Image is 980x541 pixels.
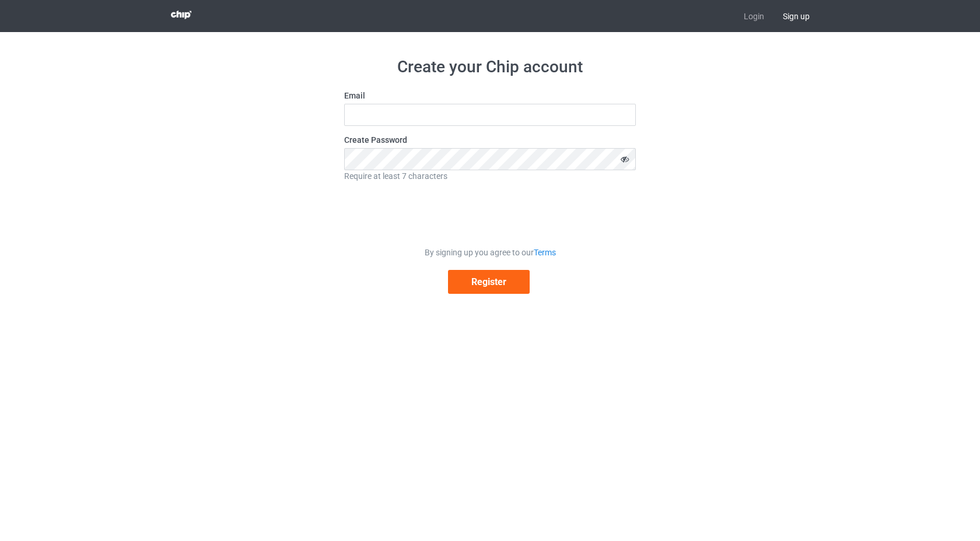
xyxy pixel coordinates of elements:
[344,134,636,146] label: Create Password
[171,10,191,19] img: 3d383065fc803cdd16c62507c020ddf8.png
[344,170,636,182] div: Require at least 7 characters
[448,270,530,294] button: Register
[344,247,636,258] div: By signing up you agree to our
[344,90,636,101] label: Email
[534,248,556,257] a: Terms
[401,190,579,236] iframe: reCAPTCHA
[344,57,636,78] h1: Create your Chip account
